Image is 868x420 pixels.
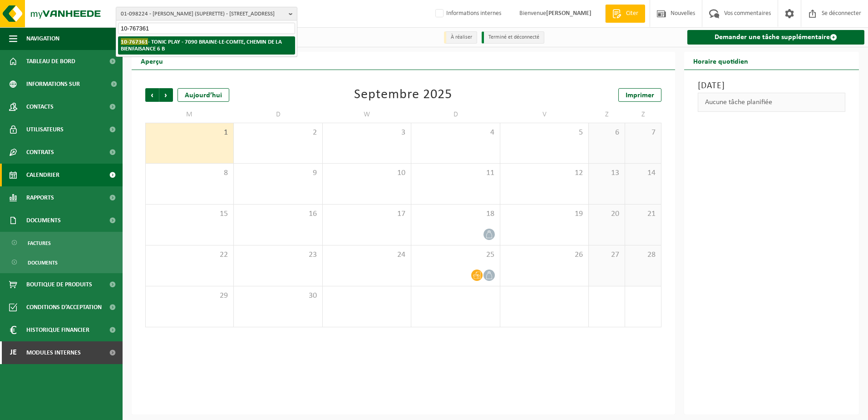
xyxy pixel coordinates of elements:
[26,319,89,341] span: Historique financier
[327,168,406,178] span: 10
[150,209,229,219] span: 15
[121,7,285,21] span: 01-098224 - [PERSON_NAME] (SUPERETTE) - [STREET_ADDRESS]
[234,106,322,123] td: D
[132,52,172,70] h2: Aperçu
[2,234,120,251] a: Factures
[593,209,620,219] span: 20
[121,38,282,52] strong: - TONIC PLAY - 7090 BRAINE-LE-COMTE, CHEMIN DE LA BIENFAISANCE 6 B
[178,88,229,102] div: Aujourd’hui
[118,23,295,34] input: Recherche d’emplacements liés
[482,31,544,44] li: Terminé et déconnecté
[26,209,61,232] span: Documents
[26,273,92,296] span: Boutique de produits
[150,250,229,260] span: 22
[519,10,592,17] font: Bienvenue
[630,209,656,219] span: 21
[546,10,592,17] strong: [PERSON_NAME]
[698,79,846,93] h3: [DATE]
[26,95,54,118] span: Contacts
[26,296,102,319] span: Conditions d’acceptation
[150,168,229,178] span: 8
[327,128,406,138] span: 3
[687,30,865,45] a: Demander une tâche supplémentaire
[238,168,317,178] span: 9
[593,128,620,138] span: 6
[323,106,411,123] td: W
[26,341,81,364] span: Modules internes
[625,106,661,123] td: Z
[505,250,584,260] span: 26
[238,250,317,260] span: 23
[715,34,830,41] font: Demander une tâche supplémentaire
[327,209,406,219] span: 17
[593,250,620,260] span: 27
[145,88,159,102] span: Précédent
[26,50,75,73] span: Tableau de bord
[589,106,625,123] td: Z
[28,235,51,252] span: Factures
[624,9,641,18] span: Citer
[26,164,59,186] span: Calendrier
[145,106,234,123] td: M
[238,128,317,138] span: 2
[684,52,757,70] h2: Horaire quotidien
[26,186,54,209] span: Rapports
[500,106,589,123] td: V
[238,209,317,219] span: 16
[416,128,495,138] span: 4
[444,31,477,44] li: À réaliser
[121,38,148,45] span: 10-767361
[505,128,584,138] span: 5
[630,128,656,138] span: 7
[434,7,501,20] label: Informations internes
[2,254,120,271] a: Documents
[626,92,654,99] span: Imprimer
[416,168,495,178] span: 11
[618,88,661,102] a: Imprimer
[354,88,452,102] div: Septembre 2025
[159,88,173,102] span: Prochain
[26,141,54,164] span: Contrats
[505,168,584,178] span: 12
[327,250,406,260] span: 24
[698,93,846,112] div: Aucune tâche planifiée
[26,73,105,95] span: Informations sur l’entreprise
[26,27,59,50] span: Navigation
[150,128,229,138] span: 1
[28,254,58,271] span: Documents
[116,7,297,20] button: 01-098224 - [PERSON_NAME] (SUPERETTE) - [STREET_ADDRESS]
[238,291,317,301] span: 30
[630,250,656,260] span: 28
[411,106,500,123] td: D
[9,341,17,364] span: Je
[630,168,656,178] span: 14
[416,250,495,260] span: 25
[150,291,229,301] span: 29
[505,209,584,219] span: 19
[416,209,495,219] span: 18
[26,118,64,141] span: Utilisateurs
[605,5,645,23] a: Citer
[593,168,620,178] span: 13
